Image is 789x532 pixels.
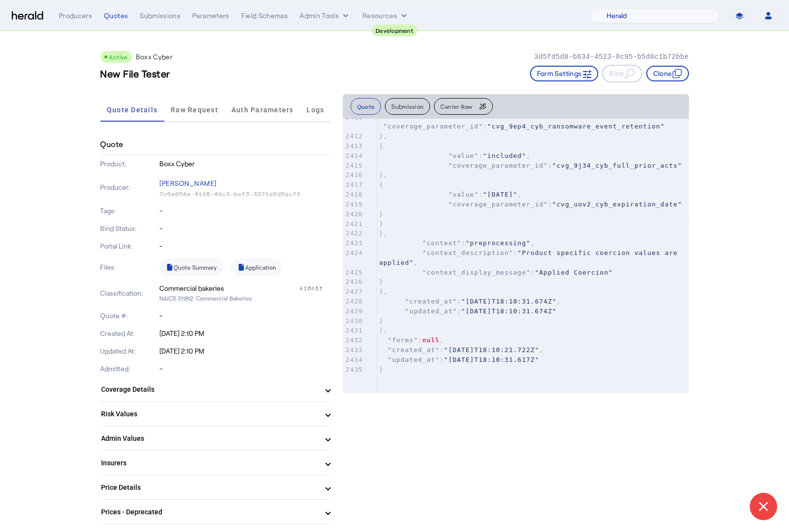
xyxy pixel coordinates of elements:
[343,219,364,229] div: 2421
[101,159,158,169] p: Product:
[422,336,439,344] span: null
[444,356,539,363] span: "[DATE]T18:10:31.617Z"
[159,241,331,251] p: -
[231,259,282,276] a: Application
[385,98,430,115] button: Submission
[159,329,331,338] p: [DATE] 2:10 PM
[379,220,383,228] span: ]
[530,66,599,81] button: Form Settings
[140,11,180,21] div: Submissions
[343,277,364,287] div: 2426
[343,161,364,171] div: 2415
[159,159,331,169] p: Boxx Cyber
[405,307,457,315] span: "updated_at"
[552,201,682,208] span: "cvg_uov2_cyb_expiration_date"
[101,67,171,80] h3: New File Tester
[343,287,364,297] div: 2427
[379,142,383,150] span: {
[159,259,223,276] a: Quote Summary
[343,170,364,180] div: 2416
[646,66,689,81] button: Clone
[159,311,331,321] p: -
[552,162,682,169] span: "cvg_9j34_cyb_full_prior_acts"
[379,132,388,140] span: },
[483,152,526,159] span: "included"
[602,65,642,82] button: Bind
[101,427,331,450] mat-expansion-panel-header: Admin Values
[343,141,364,151] div: 2413
[102,458,318,468] mat-panel-title: Insurers
[101,224,158,233] p: Bind Status:
[107,106,157,113] span: Quote Details
[101,311,158,321] p: Quote #:
[101,262,158,272] p: Files:
[343,190,364,200] div: 2418
[343,151,364,161] div: 2414
[343,248,364,258] div: 2424
[101,182,158,192] p: Producer:
[241,11,288,21] div: Field Schemas
[192,11,229,21] div: Parameters
[306,106,324,113] span: Logs
[343,345,364,355] div: 2433
[343,316,364,326] div: 2430
[343,119,689,393] herald-code-block: quote
[465,239,530,247] span: "preprocessing"
[379,288,388,295] span: ],
[379,171,388,178] span: },
[379,366,383,373] span: }
[379,249,682,266] span: : ,
[343,209,364,219] div: 2420
[379,229,388,237] span: },
[379,152,531,159] span: : ,
[379,317,383,325] span: }
[405,298,457,305] span: "created_at"
[101,329,158,338] p: Created At:
[59,11,92,21] div: Producers
[388,336,418,344] span: "forms"
[422,249,513,256] span: "context_description"
[362,11,409,21] button: Resources dropdown menu
[101,402,331,426] mat-expansion-panel-header: Risk Values
[379,307,557,315] span: :
[102,482,318,493] mat-panel-title: Price Details
[343,335,364,345] div: 2432
[422,239,461,247] span: "context"
[159,206,331,216] p: -
[379,210,383,218] span: }
[379,278,383,285] span: }
[101,138,124,150] h4: Quote
[343,306,364,316] div: 2429
[159,346,331,356] p: [DATE] 2:10 PM
[448,162,548,169] span: "coverage_parameter_id"
[379,269,613,276] span: :
[448,152,479,159] span: "value"
[12,11,43,21] img: Herald Logo
[109,53,128,60] span: Active
[351,98,382,115] button: Quote
[101,206,158,216] p: Tags:
[102,409,318,419] mat-panel-title: Risk Values
[379,336,444,344] span: : ,
[379,298,561,305] span: : ,
[102,507,318,517] mat-panel-title: Prices - Deprecated
[383,123,483,130] span: "coverage_parameter_id"
[343,228,364,238] div: 2422
[444,346,539,354] span: "[DATE]T18:10:21.722Z"
[300,283,331,293] div: ki6n1t
[379,356,539,363] span: :
[379,201,682,208] span: :
[231,106,294,113] span: Auth Parameters
[343,365,364,375] div: 2435
[159,283,224,293] div: Commercial bakeries
[102,433,318,444] mat-panel-title: Admin Values
[101,288,158,298] p: Classification:
[159,293,331,303] p: NAICS 311812: Commercial Bakeries
[483,191,518,198] span: "[DATE]"
[379,162,682,169] span: :
[343,200,364,209] div: 2419
[101,378,331,401] mat-expansion-panel-header: Coverage Details
[379,239,535,247] span: : ,
[159,364,331,374] p: -
[171,106,218,113] span: Raw Request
